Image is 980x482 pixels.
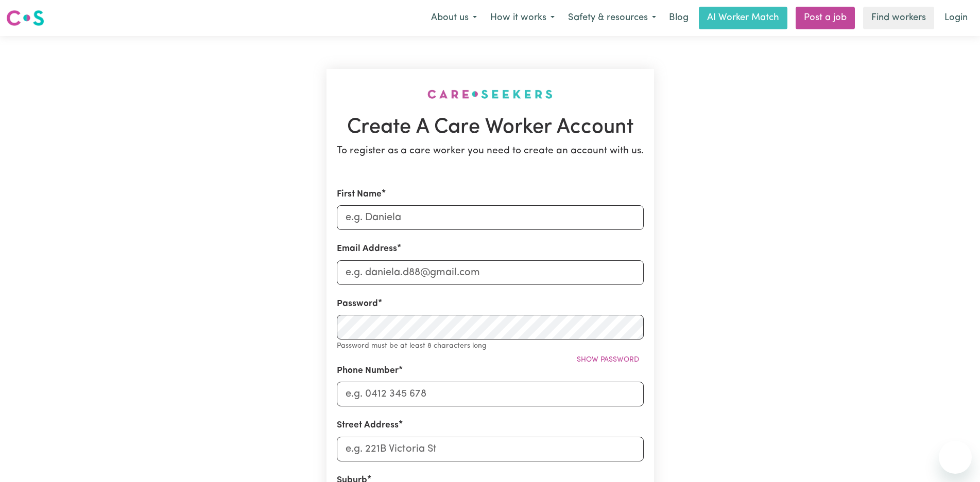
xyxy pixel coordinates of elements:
a: Careseekers logo [6,6,44,30]
label: Street Address [337,419,399,432]
p: To register as a care worker you need to create an account with us. [337,144,644,159]
span: Show password [577,356,639,364]
label: Password [337,297,378,311]
input: e.g. daniela.d88@gmail.com [337,260,644,285]
label: Phone Number [337,364,399,378]
button: How it works [484,7,561,29]
a: Find workers [863,7,934,29]
small: Password must be at least 8 characters long [337,342,487,350]
input: e.g. 221B Victoria St [337,437,644,461]
a: Login [938,7,974,29]
a: Post a job [796,7,855,29]
a: AI Worker Match [699,7,787,29]
iframe: Button to launch messaging window [939,441,972,474]
button: Safety & resources [561,7,663,29]
button: About us [424,7,484,29]
label: First Name [337,188,382,201]
input: e.g. Daniela [337,205,644,230]
label: Email Address [337,242,397,256]
a: Blog [663,7,695,29]
h1: Create A Care Worker Account [337,115,644,140]
input: e.g. 0412 345 678 [337,382,644,406]
img: Careseekers logo [6,9,44,27]
button: Show password [572,352,644,368]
